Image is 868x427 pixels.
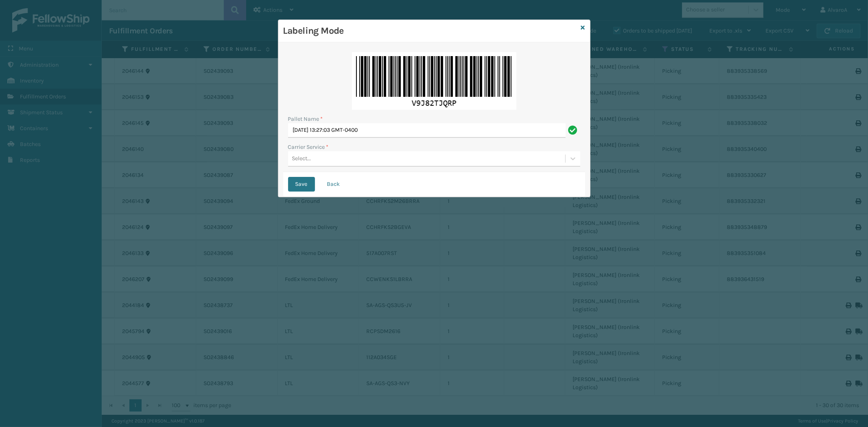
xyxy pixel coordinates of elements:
[292,155,311,163] div: Select...
[288,177,315,192] button: Save
[352,52,516,110] img: 4oJ18QAAAAGSURBVAMAJJRHkCwfCa0AAAAASUVORK5CYII=
[283,25,578,37] h3: Labeling Mode
[288,115,323,123] label: Pallet Name
[288,143,329,151] label: Carrier Service
[320,177,348,192] button: Back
